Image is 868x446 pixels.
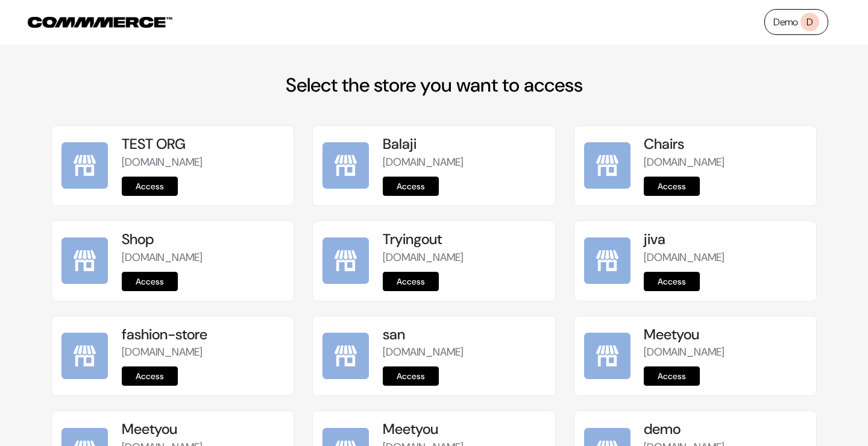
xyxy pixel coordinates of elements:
[644,326,806,344] h5: Meetyou
[61,333,108,379] img: fashion-store
[122,154,284,171] p: [DOMAIN_NAME]
[584,142,631,189] img: Chairs
[644,272,700,291] a: Access
[383,136,545,153] h5: Balaji
[122,326,284,344] h5: fashion-store
[383,272,439,291] a: Access
[800,13,819,31] span: D
[122,231,284,248] h5: Shop
[383,231,545,248] h5: Tryingout
[383,344,545,360] p: [DOMAIN_NAME]
[764,9,828,35] a: DemoD
[644,154,806,171] p: [DOMAIN_NAME]
[383,250,545,266] p: [DOMAIN_NAME]
[122,344,284,360] p: [DOMAIN_NAME]
[322,333,369,379] img: san
[644,421,806,438] h5: demo
[584,333,631,379] img: Meetyou
[122,250,284,266] p: [DOMAIN_NAME]
[122,136,284,153] h5: TEST ORG
[383,421,545,438] h5: Meetyou
[584,237,631,284] img: jiva
[122,272,178,291] a: Access
[51,74,817,96] h2: Select the store you want to access
[28,17,172,28] img: COMMMERCE
[383,177,439,196] a: Access
[122,366,178,386] a: Access
[61,142,108,189] img: TEST ORG
[644,136,806,153] h5: Chairs
[122,177,178,196] a: Access
[644,250,806,266] p: [DOMAIN_NAME]
[383,366,439,386] a: Access
[322,237,369,284] img: Tryingout
[644,177,700,196] a: Access
[383,326,545,344] h5: san
[644,231,806,248] h5: jiva
[644,366,700,386] a: Access
[122,421,284,438] h5: Meetyou
[322,142,369,189] img: Balaji
[383,154,545,171] p: [DOMAIN_NAME]
[644,344,806,360] p: [DOMAIN_NAME]
[61,237,108,284] img: Shop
